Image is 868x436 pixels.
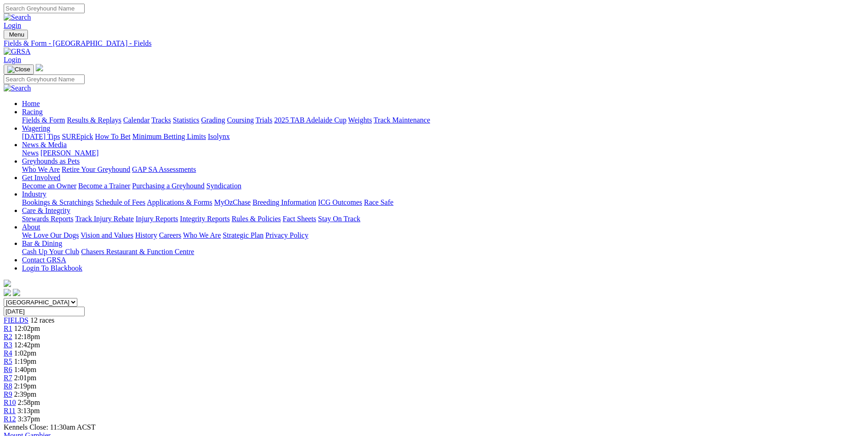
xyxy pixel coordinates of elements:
a: Calendar [123,116,150,124]
span: Menu [9,31,24,38]
div: News & Media [22,149,864,157]
a: Stewards Reports [22,215,73,223]
a: R9 [4,390,12,398]
div: Bar & Dining [22,248,864,256]
img: Search [4,84,31,92]
span: 12 races [30,316,54,324]
a: Schedule of Fees [95,198,145,206]
a: 2025 TAB Adelaide Cup [274,116,346,124]
a: Breeding Information [253,198,316,206]
a: Fields & Form - [GEOGRAPHIC_DATA] - Fields [4,39,864,48]
a: R7 [4,374,12,382]
a: R3 [4,341,12,349]
a: Tracks [151,116,171,124]
input: Search [4,74,85,84]
a: Bookings & Scratchings [22,198,93,206]
span: R12 [4,415,16,423]
a: We Love Our Dogs [22,231,79,239]
span: 1:19pm [14,357,37,365]
a: [PERSON_NAME] [40,149,98,157]
a: Minimum Betting Limits [132,133,206,140]
a: Rules & Policies [232,215,281,223]
a: MyOzChase [214,198,251,206]
a: Get Involved [22,174,60,181]
img: Search [4,13,31,21]
a: Wagering [22,124,50,132]
a: R5 [4,357,12,365]
a: Chasers Restaurant & Function Centre [81,248,194,255]
div: Racing [22,116,864,124]
a: Become an Owner [22,182,76,190]
a: Track Maintenance [374,116,430,124]
span: 2:01pm [14,374,37,382]
a: Weights [348,116,372,124]
a: Purchasing a Greyhound [132,182,205,190]
span: 12:18pm [14,333,40,340]
a: Grading [201,116,225,124]
a: Track Injury Rebate [75,215,134,223]
img: facebook.svg [4,289,11,296]
a: Racing [22,108,43,116]
a: Careers [159,231,181,239]
a: Trials [255,116,272,124]
a: Greyhounds as Pets [22,157,80,165]
a: Injury Reports [135,215,178,223]
a: [DATE] Tips [22,133,60,140]
a: R4 [4,349,12,357]
a: Care & Integrity [22,207,70,214]
div: Wagering [22,133,864,141]
a: R2 [4,333,12,340]
div: Care & Integrity [22,215,864,223]
a: Login [4,21,21,29]
a: Integrity Reports [180,215,230,223]
a: Home [22,100,40,107]
span: 12:42pm [14,341,40,349]
a: R6 [4,366,12,373]
a: Fact Sheets [283,215,316,223]
input: Select date [4,307,85,316]
a: Race Safe [364,198,393,206]
a: Login [4,56,21,64]
a: Strategic Plan [223,231,264,239]
a: GAP SA Assessments [132,165,196,173]
a: Stay On Track [318,215,360,223]
a: About [22,223,40,231]
span: 1:40pm [14,366,37,373]
a: Vision and Values [81,231,133,239]
div: Industry [22,198,864,207]
a: Become a Trainer [78,182,130,190]
a: R1 [4,324,12,332]
a: Contact GRSA [22,256,66,264]
img: logo-grsa-white.png [36,64,43,71]
a: News [22,149,38,157]
a: R11 [4,407,16,415]
a: R8 [4,382,12,390]
a: Isolynx [208,133,230,140]
span: 3:37pm [18,415,40,423]
span: 1:02pm [14,349,37,357]
a: Coursing [227,116,254,124]
span: Kennels Close: 11:30am ACST [4,423,96,431]
a: Industry [22,190,46,198]
a: FIELDS [4,316,28,324]
a: Retire Your Greyhound [62,165,130,173]
button: Toggle navigation [4,30,28,39]
a: History [135,231,157,239]
input: Search [4,4,85,13]
a: Cash Up Your Club [22,248,79,255]
img: Close [7,66,30,73]
span: 12:02pm [14,324,40,332]
img: GRSA [4,48,31,56]
a: Who We Are [22,165,60,173]
span: 3:13pm [17,407,40,415]
span: R10 [4,399,16,406]
a: Login To Blackbook [22,264,82,272]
